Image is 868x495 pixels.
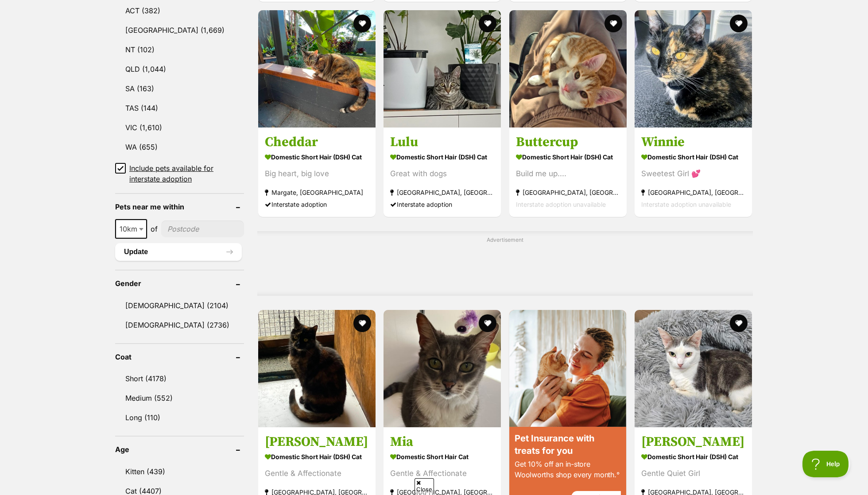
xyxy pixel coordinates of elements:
strong: Domestic Short Hair (DSH) Cat [265,151,369,163]
span: Include pets available for interstate adoption [129,163,244,184]
div: Gentle & Affectionate [390,467,494,479]
button: favourite [730,314,748,332]
h3: Cheddar [265,134,369,151]
a: Medium (552) [115,389,244,407]
button: favourite [604,15,622,32]
h3: [PERSON_NAME] [265,433,369,450]
img: Mabel - Domestic Short Hair (DSH) Cat [635,310,752,427]
button: favourite [479,314,496,332]
span: Interstate adoption unavailable [641,201,731,208]
a: [DEMOGRAPHIC_DATA] (2104) [115,296,244,315]
header: Gender [115,279,244,287]
h3: Winnie [641,134,745,151]
a: Buttercup Domestic Short Hair (DSH) Cat Build me up.... [GEOGRAPHIC_DATA], [GEOGRAPHIC_DATA] Inte... [509,127,627,217]
a: Short (4178) [115,369,244,388]
h3: [PERSON_NAME] [641,433,745,450]
h3: Lulu [390,134,494,151]
a: Long (110) [115,408,244,427]
div: Gentle Quiet Girl [641,467,745,479]
h3: Mia [390,433,494,450]
strong: [GEOGRAPHIC_DATA], [GEOGRAPHIC_DATA] [641,186,745,198]
a: ACT (382) [115,1,244,20]
img: Cheddar - Domestic Short Hair (DSH) Cat [258,10,376,128]
img: Mia - Domestic Short Hair Cat [384,310,501,427]
a: Kitten (439) [115,462,244,481]
header: Pets near me within [115,203,244,211]
a: Winnie Domestic Short Hair (DSH) Cat Sweetest Girl 💕 [GEOGRAPHIC_DATA], [GEOGRAPHIC_DATA] Interst... [635,127,752,217]
input: postcode [161,220,244,237]
div: Sweetest Girl 💕 [641,168,745,180]
span: 10km [115,219,147,239]
div: Interstate adoption [265,198,369,210]
a: SA (163) [115,79,244,98]
span: Interstate adoption unavailable [516,201,606,208]
button: favourite [730,15,748,32]
span: 10km [116,223,146,235]
span: of [151,224,158,234]
strong: Domestic Short Hair (DSH) Cat [390,151,494,163]
div: Gentle & Affectionate [265,467,369,479]
iframe: Help Scout Beacon - Open [802,451,850,477]
strong: Domestic Short Hair (DSH) Cat [641,450,745,463]
strong: Domestic Short Hair (DSH) Cat [265,450,369,463]
strong: [GEOGRAPHIC_DATA], [GEOGRAPHIC_DATA] [390,186,494,198]
strong: Domestic Short Hair (DSH) Cat [516,151,620,163]
button: favourite [353,15,371,32]
header: Coat [115,353,244,361]
img: Lulu - Domestic Short Hair (DSH) Cat [384,10,501,128]
div: Interstate adoption [390,198,494,210]
a: WA (655) [115,138,244,156]
img: Zoe - Domestic Short Hair (DSH) Cat [258,310,376,427]
div: Big heart, big love [265,168,369,180]
h3: Buttercup [516,134,620,151]
a: [GEOGRAPHIC_DATA] (1,669) [115,21,244,39]
a: QLD (1,044) [115,60,244,78]
strong: Domestic Short Hair (DSH) Cat [641,151,745,163]
a: Lulu Domestic Short Hair (DSH) Cat Great with dogs [GEOGRAPHIC_DATA], [GEOGRAPHIC_DATA] Interstat... [384,127,501,217]
img: Winnie - Domestic Short Hair (DSH) Cat [635,10,752,128]
strong: Domestic Short Hair Cat [390,450,494,463]
button: Update [115,243,242,261]
button: favourite [479,15,496,32]
strong: [GEOGRAPHIC_DATA], [GEOGRAPHIC_DATA] [516,186,620,198]
a: VIC (1,610) [115,118,244,137]
header: Age [115,445,244,453]
strong: Margate, [GEOGRAPHIC_DATA] [265,186,369,198]
div: Build me up.... [516,168,620,180]
div: Great with dogs [390,168,494,180]
a: Cheddar Domestic Short Hair (DSH) Cat Big heart, big love Margate, [GEOGRAPHIC_DATA] Interstate a... [258,127,376,217]
span: Close [415,478,434,494]
div: Advertisement [257,231,753,296]
a: TAS (144) [115,99,244,117]
a: Include pets available for interstate adoption [115,163,244,184]
img: Buttercup - Domestic Short Hair (DSH) Cat [509,10,627,128]
a: [DEMOGRAPHIC_DATA] (2736) [115,316,244,334]
button: favourite [353,314,371,332]
a: NT (102) [115,40,244,59]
